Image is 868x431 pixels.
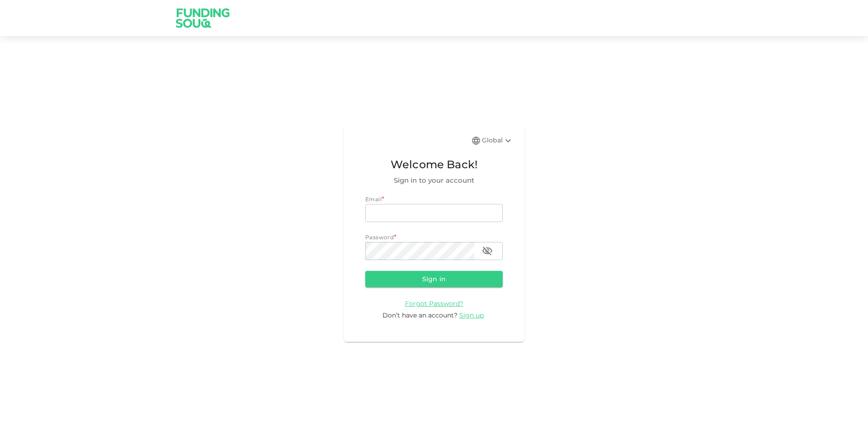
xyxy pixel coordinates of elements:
[365,156,503,173] span: Welcome Back!
[365,271,503,287] button: Sign in
[365,242,475,260] input: password
[365,234,394,241] span: Password
[365,196,382,203] span: Email
[459,311,484,319] span: Sign up
[382,311,458,319] span: Don’t have an account?
[405,299,463,308] a: Forgot Password?
[365,204,503,222] input: email
[482,135,514,146] div: Global
[365,175,503,186] span: Sign in to your account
